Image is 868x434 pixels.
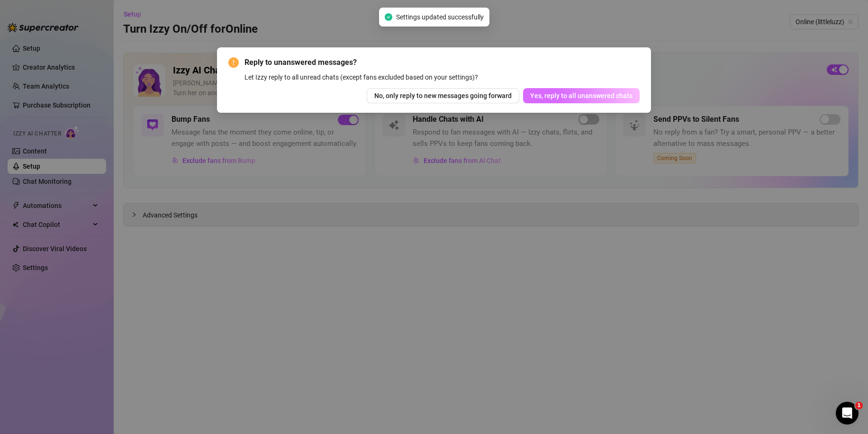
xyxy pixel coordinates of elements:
iframe: Intercom live chat [836,402,859,425]
span: 1 [855,402,863,409]
button: No, only reply to new messages going forward [367,88,519,103]
div: Let Izzy reply to all unread chats (except fans excluded based on your settings)? [244,72,640,82]
span: Reply to unanswered messages? [244,57,640,68]
span: Settings updated successfully [396,12,484,22]
span: check-circle [385,13,392,21]
span: exclamation-circle [228,57,239,68]
span: Yes, reply to all unanswered chats [530,92,633,99]
span: No, only reply to new messages going forward [374,92,512,99]
button: Yes, reply to all unanswered chats [523,88,640,103]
